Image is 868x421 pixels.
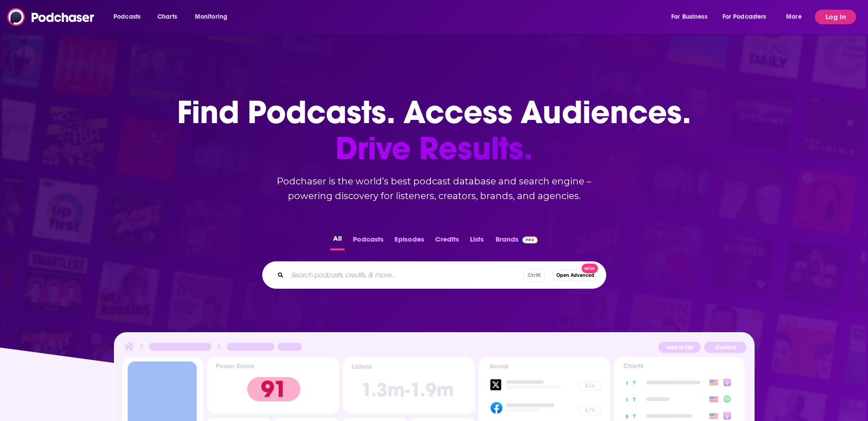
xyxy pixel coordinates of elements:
[189,10,239,24] button: open menu
[7,8,95,26] img: Podchaser - Follow, Share and Rate Podcasts
[671,11,707,23] span: For Business
[780,10,813,24] button: open menu
[392,232,427,250] button: Episodes
[287,268,523,282] input: Search podcasts, credits, & more...
[113,11,140,23] span: Podcasts
[151,10,183,24] a: Charts
[523,269,545,282] span: Ctrl K
[522,236,538,243] img: Podchaser Pro
[330,232,345,250] button: All
[107,10,152,24] button: open menu
[343,357,475,414] img: Podcast Insights Listens
[157,11,177,23] span: Charts
[717,10,780,24] button: open menu
[582,264,598,273] span: New
[496,232,538,250] a: BrandsPodchaser Pro
[786,11,802,23] span: More
[552,270,598,281] button: Open AdvancedNew
[556,273,594,278] span: Open Advanced
[177,130,691,167] span: Drive Results.
[350,232,386,250] button: Podcasts
[207,357,339,414] img: Podcast Insights Power score
[177,94,691,167] h1: Find Podcasts. Access Audiences.
[432,232,462,250] button: Credits
[262,261,606,289] div: Search podcasts, credits, & more...
[815,10,856,24] button: Log In
[195,11,227,23] span: Monitoring
[722,11,766,23] span: For Podcasters
[122,340,746,356] img: Podcast Insights Header
[123,276,745,349] span: podcast sponsors and advertiser tracking
[467,232,486,250] button: Lists
[251,174,617,203] h2: Podchaser is the world’s best podcast database and search engine – powering discovery for listene...
[665,10,719,24] button: open menu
